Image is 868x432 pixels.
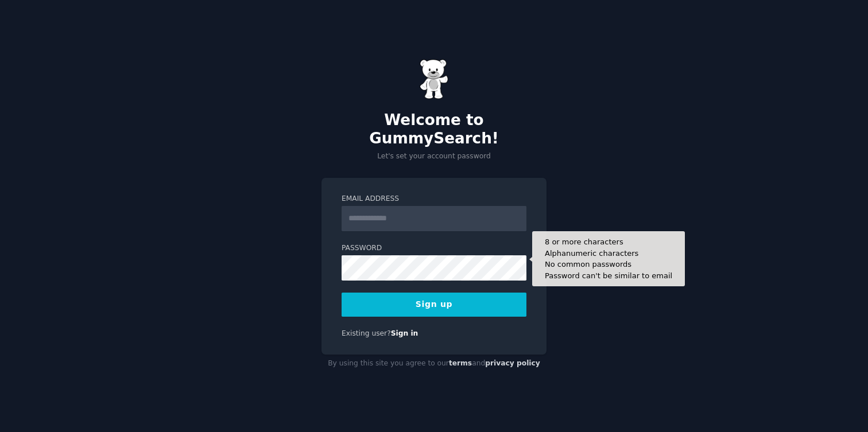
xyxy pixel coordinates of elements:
a: terms [449,359,472,367]
a: privacy policy [485,359,540,367]
span: Existing user? [342,329,391,337]
button: Sign up [342,293,526,317]
label: Password [342,243,526,254]
label: Email Address [342,194,526,204]
img: Gummy Bear [420,59,448,99]
a: Sign in [391,329,418,337]
p: Let's set your account password [321,151,547,162]
h2: Welcome to GummySearch! [321,111,547,147]
div: By using this site you agree to our and [321,355,547,373]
